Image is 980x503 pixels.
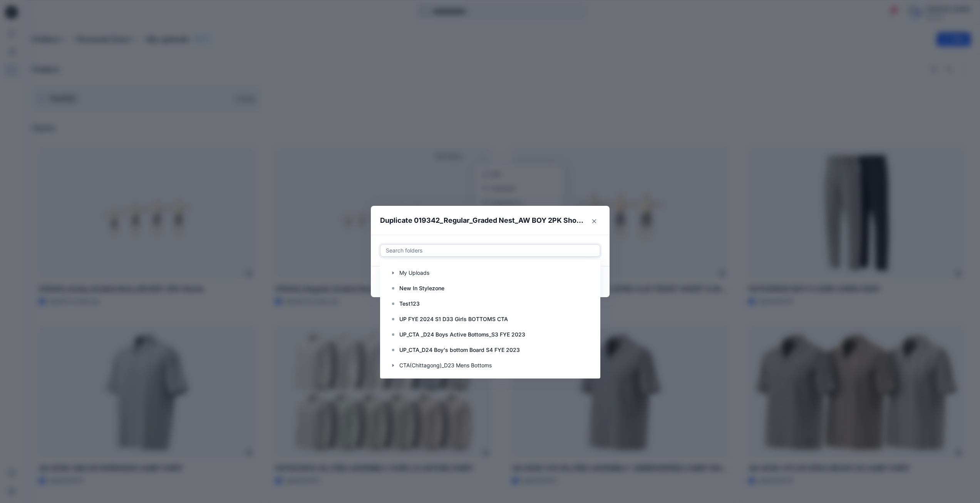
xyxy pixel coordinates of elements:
p: Duplicate 019342_Regular_Graded Nest_AW BOY 2PK Shorts [380,215,585,226]
p: New In Stylezone [399,284,444,293]
p: UP_CTA_D24 Boy's bottom Board S4 FYE 2023 [399,345,520,355]
p: UP FYE 2024 S1 D33 Girls BOTTOMS CTA [399,315,508,324]
button: Close [588,215,600,227]
p: UP_CTA _D24 Boys Active Bottoms_S3 FYE 2023 [399,330,525,339]
p: Test123 [399,299,420,308]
